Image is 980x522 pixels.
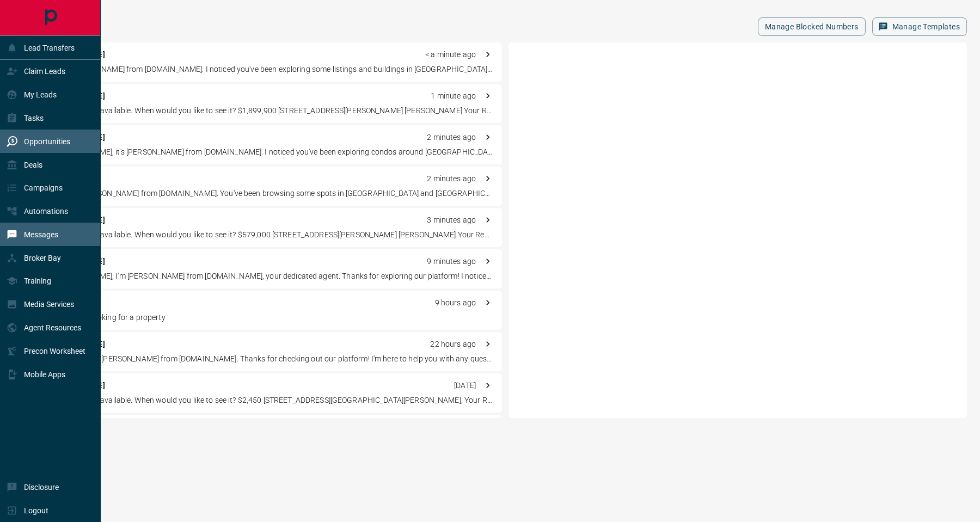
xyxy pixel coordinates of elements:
[431,90,476,102] p: 1 minute ago
[425,49,476,60] p: < a minute ago
[454,380,476,391] p: [DATE]
[46,229,493,241] p: This property is available. When would you like to see it? $579,000 [STREET_ADDRESS][PERSON_NAME]...
[46,64,493,75] p: Hi, it's [PERSON_NAME] from [DOMAIN_NAME]. I noticed you've been exploring some listings and buil...
[758,17,866,36] button: Manage Blocked Numbers
[46,271,493,282] p: Hi [PERSON_NAME], I'm [PERSON_NAME] from [DOMAIN_NAME], your dedicated agent. Thanks for explorin...
[427,256,476,267] p: 9 minutes ago
[46,312,493,323] p: I'm no longer looking for a property
[427,173,476,185] p: 2 minutes ago
[427,214,476,226] p: 3 minutes ago
[430,339,476,350] p: 22 hours ago
[872,17,967,36] button: Manage Templates
[435,297,476,309] p: 9 hours ago
[46,353,493,365] p: Hi Candy, this is [PERSON_NAME] from [DOMAIN_NAME]. Thanks for checking out our platform! I'm her...
[427,132,476,143] p: 2 minutes ago
[46,188,493,199] p: Hi Bee, it's [PERSON_NAME] from [DOMAIN_NAME]. You've been browsing some spots in [GEOGRAPHIC_DAT...
[46,146,493,158] p: Hi [PERSON_NAME], it's [PERSON_NAME] from [DOMAIN_NAME]. I noticed you've been exploring condos a...
[46,105,493,116] p: This property is available. When would you like to see it? $1,899,900 [STREET_ADDRESS][PERSON_NAM...
[46,395,493,406] p: This property is available. When would you like to see it? $2,450 [STREET_ADDRESS][GEOGRAPHIC_DAT...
